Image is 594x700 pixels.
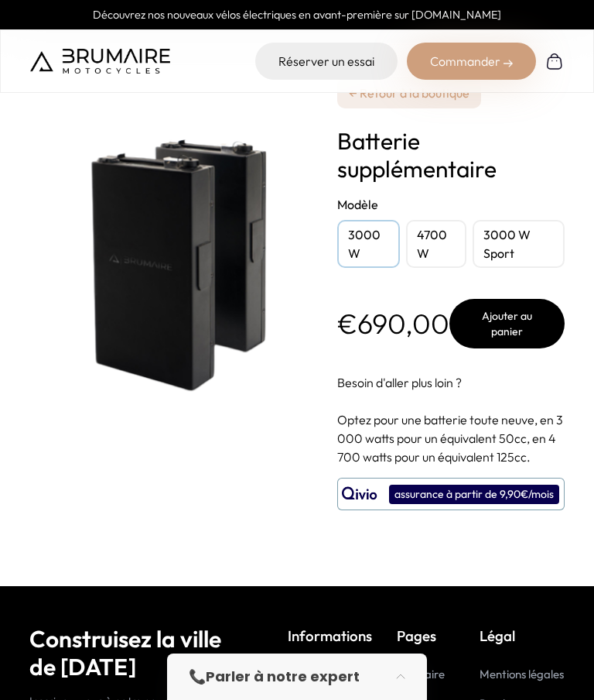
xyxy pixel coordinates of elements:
[255,43,398,80] a: Réserver un essai
[337,220,400,268] div: 3000 W
[29,625,248,681] h2: Construisez la ville de [DATE]
[389,485,559,504] div: assurance à partir de 9,90€/mois
[337,195,565,214] h2: Modèle
[480,667,564,681] a: Mentions légales
[337,308,449,339] p: €690,00
[337,412,563,465] span: Optez pour une batterie toute neuve, en 3 000 watts pour un équivalent 50cc, en 4 700 watts pour ...
[342,485,377,503] img: logo qivio
[406,220,466,268] div: 4700 W
[480,625,565,647] p: Légal
[337,478,565,510] button: assurance à partir de 9,90€/mois
[473,220,564,268] div: 3000 W Sport
[29,39,312,417] img: Batterie supplémentaire
[545,52,564,70] img: Panier
[288,625,372,647] p: Informations
[337,375,462,390] span: Besoin d'aller plus loin ?
[30,49,169,74] img: Brumaire Motocycles
[407,43,536,80] div: Commander
[504,59,513,68] img: right-arrow-2.png
[397,625,455,647] p: Pages
[449,299,565,348] button: Ajouter au panier
[337,127,565,183] h1: Batterie supplémentaire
